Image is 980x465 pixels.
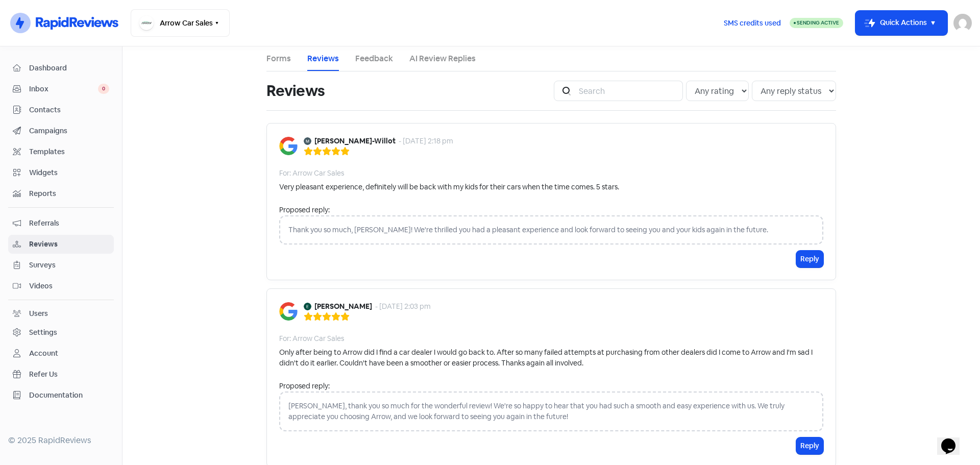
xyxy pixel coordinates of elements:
a: Forms [266,53,291,65]
a: Reports [8,184,114,203]
div: For: Arrow Car Sales [279,168,344,179]
a: Widgets [8,163,114,182]
div: Proposed reply: [279,205,823,215]
div: © 2025 RapidReviews [8,434,114,447]
a: Referrals [8,214,114,233]
span: Reviews [29,239,109,250]
span: Referrals [29,218,109,229]
button: Reply [796,437,823,454]
span: SMS credits used [724,18,781,29]
img: Image [279,137,298,155]
div: Only after being to Arrow did I find a car dealer I would go back to. After so many failed attemp... [279,347,823,369]
span: Refer Us [29,369,109,380]
a: Refer Us [8,365,114,384]
a: Videos [8,277,114,296]
a: SMS credits used [715,17,790,28]
div: Very pleasant experience, definitely will be back with my kids for their cars when the time comes... [279,182,619,192]
a: Inbox 0 [8,80,114,99]
a: Users [8,304,114,323]
span: Surveys [29,260,109,271]
span: Sending Active [797,19,839,26]
div: [PERSON_NAME], thank you so much for the wonderful review! We're so happy to hear that you had su... [279,391,823,431]
div: Account [29,348,58,359]
span: Dashboard [29,63,109,74]
input: Search [573,81,683,101]
a: Reviews [307,53,339,65]
a: Templates [8,142,114,161]
a: Contacts [8,101,114,119]
span: Videos [29,281,109,291]
span: Reports [29,188,109,199]
button: Quick Actions [855,11,947,35]
a: AI Review Replies [409,53,476,65]
iframe: chat widget [937,424,970,455]
div: Thank you so much, [PERSON_NAME]! We're thrilled you had a pleasant experience and look forward t... [279,215,823,244]
div: Proposed reply: [279,381,823,391]
a: Documentation [8,386,114,405]
a: Sending Active [790,17,843,29]
span: Documentation [29,390,109,401]
span: Inbox [29,84,98,94]
div: Settings [29,327,57,338]
span: Widgets [29,167,109,178]
a: Settings [8,323,114,342]
span: 0 [98,84,109,94]
a: Dashboard [8,59,114,78]
img: User [953,14,972,32]
a: Reviews [8,235,114,254]
a: Account [8,344,114,363]
b: [PERSON_NAME] [314,301,372,312]
h1: Reviews [266,75,325,107]
div: Users [29,308,48,319]
a: Surveys [8,256,114,275]
b: [PERSON_NAME]-Willot [314,136,396,146]
span: Contacts [29,105,109,115]
button: Arrow Car Sales [131,9,230,37]
button: Reply [796,251,823,267]
div: - [DATE] 2:18 pm [399,136,453,146]
img: Image [279,302,298,321]
div: For: Arrow Car Sales [279,333,344,344]
span: Campaigns [29,126,109,136]
span: Templates [29,146,109,157]
a: Campaigns [8,121,114,140]
img: Avatar [304,137,311,145]
div: - [DATE] 2:03 pm [375,301,431,312]
a: Feedback [355,53,393,65]
img: Avatar [304,303,311,310]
